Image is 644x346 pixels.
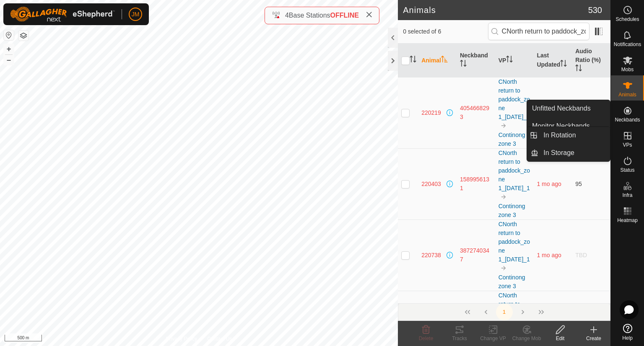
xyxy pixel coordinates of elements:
a: Unfitted Neckbands [527,100,610,117]
span: Help [622,336,633,341]
span: Animals [618,92,636,97]
p-sorticon: Activate to sort [560,61,567,68]
a: CNorth return to paddock_zone 1_[DATE]_1 [499,150,530,191]
a: Continong zone 3 [499,274,525,289]
p-sorticon: Activate to sort [506,57,513,64]
input: Search (S) [488,23,589,40]
a: Monitor Neckbands [527,118,610,134]
button: Map Layers [18,31,29,41]
span: 18 June 2025, 12:00 pm [537,252,561,258]
span: Neckbands [615,117,640,122]
div: 4054668293 [460,104,492,121]
a: In Rotation [538,127,610,144]
span: JM [132,10,140,19]
a: In Storage [538,145,610,161]
button: 1 [496,304,513,320]
th: VP [495,44,534,77]
a: Privacy Policy [166,335,197,343]
a: Continong zone 3 [499,132,525,147]
th: Animal [418,44,457,77]
span: Unfitted Neckbands [532,103,591,114]
button: – [4,55,14,65]
span: 530 [588,4,602,16]
button: + [4,44,14,54]
a: Contact Us [207,335,232,343]
span: OFFLINE [330,12,359,19]
a: CNorth return to paddock_zone 1_[DATE]_1 [499,292,530,334]
img: to [500,265,507,271]
img: to [500,122,507,129]
span: TBD [575,252,587,258]
span: 220403 [421,180,441,188]
span: 18 June 2025, 1:15 pm [537,181,561,187]
span: In Rotation [543,130,576,140]
span: Infra [622,193,632,198]
div: Tracks [443,335,476,342]
span: 0 selected of 6 [403,27,488,36]
div: Create [577,335,610,342]
li: In Storage [527,145,610,161]
th: Audio Ratio (%) [572,44,610,77]
span: Schedules [615,17,639,22]
h2: Animals [403,5,588,15]
span: 220219 [421,108,441,117]
span: Base Stations [289,12,330,19]
p-sorticon: Activate to sort [460,61,467,68]
span: In Storage [543,148,574,158]
p-sorticon: Activate to sort [410,57,416,64]
img: to [500,194,507,200]
span: VPs [623,142,632,147]
a: Help [611,320,644,344]
span: 95 [575,181,582,187]
th: Last Updated [533,44,572,77]
div: 1589956131 [460,175,492,193]
span: Mobs [621,67,634,72]
div: Change Mob [510,335,543,342]
div: Change VP [476,335,510,342]
div: Edit [543,335,577,342]
a: CNorth return to paddock_zone 1_[DATE]_1 [499,221,530,263]
a: Continong zone 3 [499,203,525,218]
span: Delete [419,336,434,341]
div: 3872740347 [460,246,492,264]
a: CNorth return to paddock_zone 1_[DATE]_1 [499,78,530,120]
span: Monitor Neckbands [532,121,590,131]
img: Gallagher Logo [10,7,115,22]
button: Reset Map [4,30,14,40]
span: Status [620,168,634,173]
span: Heatmap [617,218,638,223]
th: Neckband [457,44,495,77]
p-sorticon: Activate to sort [575,66,582,72]
li: In Rotation [527,127,610,144]
span: Notifications [614,42,641,47]
span: 4 [285,12,289,19]
span: 220738 [421,251,441,260]
p-sorticon: Activate to sort [441,57,448,64]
